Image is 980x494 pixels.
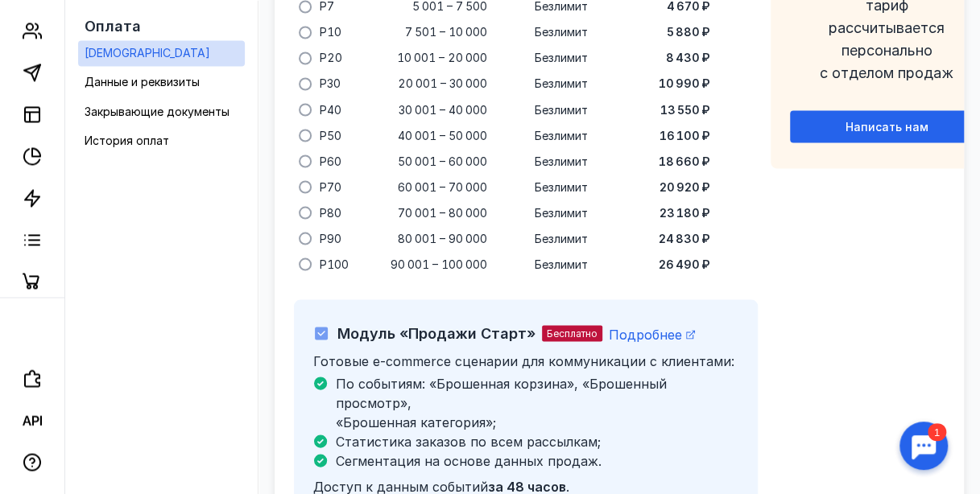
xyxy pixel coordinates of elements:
span: Безлимит [535,179,588,195]
a: Данные и реквизиты [78,69,245,95]
span: P20 [320,50,342,66]
span: [DEMOGRAPHIC_DATA] [85,46,210,60]
span: 5 880 ₽ [667,24,710,40]
span: Безлимит [535,230,588,246]
span: Доступ к данным событий . [313,478,569,494]
span: 60 001 – 70 000 [398,179,487,195]
span: 40 001 – 50 000 [398,127,487,143]
span: 90 001 – 100 000 [391,256,487,272]
span: P40 [320,101,341,117]
span: P30 [320,76,341,92]
span: 26 490 ₽ [659,256,710,272]
span: Безлимит [535,153,588,169]
span: Безлимит [535,101,588,117]
span: Данные и реквизиты [85,75,200,89]
span: P90 [320,230,341,246]
span: P100 [320,256,349,272]
span: 24 830 ₽ [659,230,710,246]
span: Безлимит [535,127,588,143]
span: Закрывающие документы [85,104,229,117]
span: Написать нам [846,120,928,134]
span: P80 [320,204,341,220]
span: Модуль «Продажи Старт» [337,324,535,341]
span: 23 180 ₽ [660,204,710,220]
span: 70 001 – 80 000 [398,204,487,220]
span: Оплата [85,18,141,35]
span: Подробнее [609,326,682,342]
span: История оплат [85,133,169,146]
span: Безлимит [535,204,588,220]
span: Безлимит [535,24,588,40]
span: Безлимит [535,256,588,272]
span: 20 001 – 30 000 [398,76,487,92]
span: 8 430 ₽ [666,50,710,66]
a: [DEMOGRAPHIC_DATA] [78,40,245,66]
span: 50 001 – 60 000 [398,153,487,169]
span: Сегментация на основе данных продаж. [336,452,602,468]
span: 10 001 – 20 000 [397,50,487,66]
span: P60 [320,153,341,169]
span: Готовые e-commerce сценарии для коммуникации с клиентами: [313,352,734,368]
div: 1 [36,10,55,27]
span: 20 920 ₽ [660,179,710,195]
span: 13 550 ₽ [660,101,710,117]
span: 30 001 – 40 000 [399,101,487,117]
span: 7 501 – 10 000 [405,24,487,40]
span: 16 100 ₽ [660,127,710,143]
span: 80 001 – 90 000 [398,230,487,246]
span: По событиям: «Брошенная корзина», «Брошенный просмотр», «Брошенная категория»; [336,375,667,430]
span: Безлимит [535,50,588,66]
b: за 48 часов [488,478,566,494]
a: Подробнее [609,326,695,342]
span: 10 990 ₽ [659,76,710,92]
span: Статистика заказов по всем рассылкам; [336,433,601,449]
span: 18 660 ₽ [659,153,710,169]
span: P70 [320,179,341,195]
span: Бесплатно [547,327,598,339]
span: Безлимит [535,76,588,92]
span: P50 [320,127,341,143]
span: P10 [320,24,341,40]
a: Закрывающие документы [78,98,245,124]
a: История оплат [78,127,245,153]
